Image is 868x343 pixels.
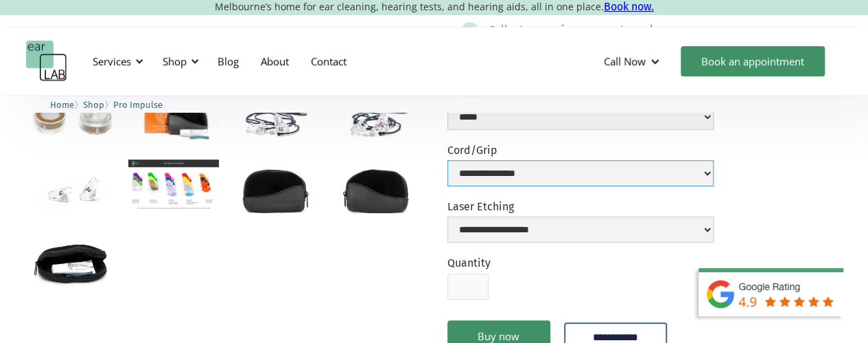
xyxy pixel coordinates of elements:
[681,46,825,76] a: Book an appointment
[604,54,646,68] div: Call Now
[27,159,117,219] a: open lightbox
[83,100,104,110] span: Shop
[113,100,163,110] span: Pro Impulse
[447,256,491,269] label: Quantity
[489,23,670,37] div: Collect or receive your custom plugs
[50,100,74,110] span: Home
[331,159,421,219] a: open lightbox
[84,41,148,82] div: Services
[467,25,472,36] div: 3
[154,41,203,82] div: Shop
[207,41,250,81] a: Blog
[26,41,67,82] a: home
[113,98,163,111] a: Pro Impulse
[83,98,104,111] a: Shop
[50,98,74,111] a: Home
[83,98,113,112] li: 〉
[447,144,714,157] label: Cord/Grip
[230,159,320,219] a: open lightbox
[447,200,714,213] label: Laser Etching
[50,98,83,112] li: 〉
[93,54,131,68] div: Services
[27,230,117,290] a: open lightbox
[128,159,218,210] a: open lightbox
[300,41,357,81] a: Contact
[593,41,674,82] div: Call Now
[163,54,187,68] div: Shop
[250,41,300,81] a: About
